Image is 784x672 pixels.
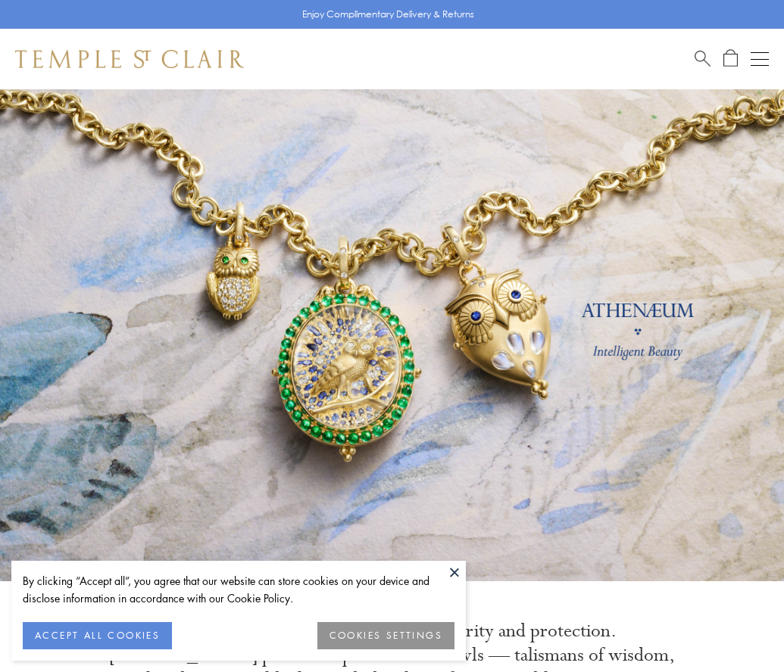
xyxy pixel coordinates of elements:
[751,50,769,68] button: Open navigation
[723,49,738,68] a: Open Shopping Bag
[317,622,454,649] button: COOKIES SETTINGS
[23,622,172,649] button: ACCEPT ALL COOKIES
[15,50,244,68] img: Temple St. Clair
[695,49,711,68] a: Search
[302,7,474,22] p: Enjoy Complimentary Delivery & Returns
[23,572,454,607] div: By clicking “Accept all”, you agree that our website can store cookies on your device and disclos...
